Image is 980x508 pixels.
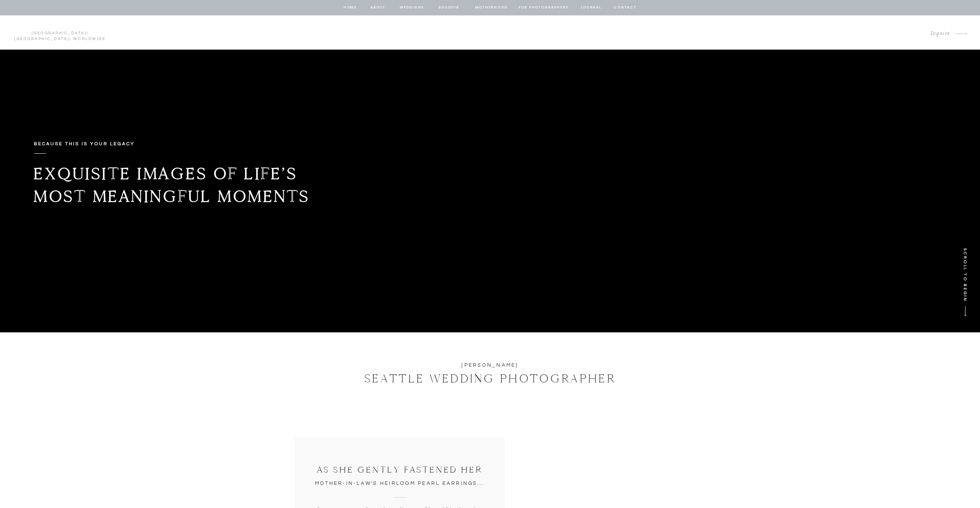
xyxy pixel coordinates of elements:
[312,464,488,477] p: As she Gently Fastened Her
[475,4,507,11] a: Motherhood
[340,369,640,387] h1: SEATTLE WEDDING PHOTOGRAPHER
[960,248,969,313] p: SCROLL TO BEGIN
[34,163,310,206] b: Exquisite images of life’s most meaningful moments
[32,31,87,35] a: [GEOGRAPHIC_DATA]
[370,4,386,11] a: about
[579,4,603,11] a: journal
[399,4,425,11] a: Weddings
[613,4,638,11] a: contact
[312,479,488,488] p: Mother-In-Law's Heirloom Pearl Earrings...
[417,361,564,369] h2: [PERSON_NAME]
[34,141,135,146] b: Because this is your legacy
[924,29,950,39] a: Inquire
[14,37,70,41] a: [GEOGRAPHIC_DATA]
[519,4,569,11] a: for photographers
[438,4,460,11] a: BOUDOIR
[343,4,358,11] a: home
[11,30,109,35] p: | | Worldwide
